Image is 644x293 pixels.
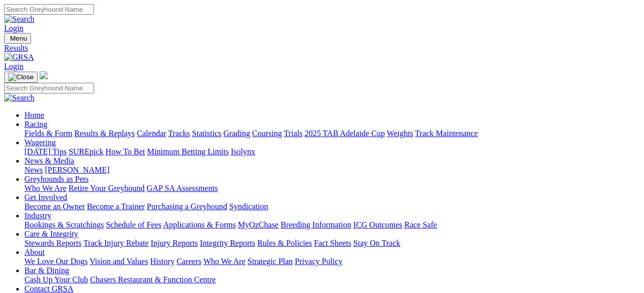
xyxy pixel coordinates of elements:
[69,184,145,192] a: Retire Your Greyhound
[69,147,103,156] a: SUREpick
[87,202,145,211] a: Become a Trainer
[229,202,268,211] a: Syndication
[24,220,104,229] a: Bookings & Scratchings
[4,72,38,83] button: Toggle navigation
[314,239,351,247] a: Fact Sheets
[4,53,34,62] img: GRSA
[284,129,302,138] a: Trials
[137,129,166,138] a: Calendar
[150,239,198,247] a: Injury Reports
[4,33,31,44] button: Toggle navigation
[231,147,255,156] a: Isolynx
[24,147,640,156] div: Wagering
[163,220,236,229] a: Applications & Forms
[4,44,640,53] a: Results
[74,129,135,138] a: Results & Replays
[24,184,640,193] div: Greyhounds as Pets
[40,71,48,79] img: logo-grsa-white.png
[24,230,78,238] a: Care & Integrity
[24,184,67,192] a: Who We Are
[147,202,227,211] a: Purchasing a Greyhound
[24,239,640,248] div: Care & Integrity
[4,93,35,103] img: Search
[45,166,109,174] a: [PERSON_NAME]
[147,184,218,192] a: GAP SA Assessments
[83,239,148,247] a: Track Injury Rebate
[24,175,88,183] a: Greyhounds as Pets
[24,211,51,220] a: Industry
[106,220,161,229] a: Schedule of Fees
[24,156,74,165] a: News & Media
[304,129,385,138] a: 2025 TAB Adelaide Cup
[90,275,216,284] a: Chasers Restaurant & Function Centre
[415,129,478,138] a: Track Maintenance
[24,239,81,247] a: Stewards Reports
[252,129,282,138] a: Coursing
[168,129,190,138] a: Tracks
[281,220,351,229] a: Breeding Information
[24,284,73,293] a: Contact GRSA
[192,129,222,138] a: Statistics
[8,73,34,81] img: Close
[24,266,69,275] a: Bar & Dining
[4,4,94,15] input: Search
[24,120,47,128] a: Racing
[4,83,94,93] input: Search
[387,129,413,138] a: Weights
[10,35,27,42] span: Menu
[150,257,174,266] a: History
[24,257,87,266] a: We Love Our Dogs
[24,166,43,174] a: News
[24,202,85,211] a: Become an Owner
[176,257,201,266] a: Careers
[353,239,400,247] a: Stay On Track
[4,24,23,32] a: Login
[24,111,44,119] a: Home
[147,147,229,156] a: Minimum Betting Limits
[224,129,250,138] a: Grading
[238,220,279,229] a: MyOzChase
[203,257,246,266] a: Who We Are
[24,129,72,138] a: Fields & Form
[89,257,148,266] a: Vision and Values
[295,257,343,266] a: Privacy Policy
[4,62,23,71] a: Login
[24,138,56,147] a: Wagering
[24,275,640,284] div: Bar & Dining
[24,202,640,211] div: Get Involved
[24,129,640,138] div: Racing
[24,257,640,266] div: About
[24,248,45,256] a: About
[404,220,437,229] a: Race Safe
[200,239,255,247] a: Integrity Reports
[24,166,640,175] div: News & Media
[4,15,35,24] img: Search
[24,220,640,230] div: Industry
[257,239,312,247] a: Rules & Policies
[248,257,293,266] a: Strategic Plan
[24,275,88,284] a: Cash Up Your Club
[353,220,402,229] a: ICG Outcomes
[106,147,145,156] a: How To Bet
[24,147,67,156] a: [DATE] Tips
[24,193,67,202] a: Get Involved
